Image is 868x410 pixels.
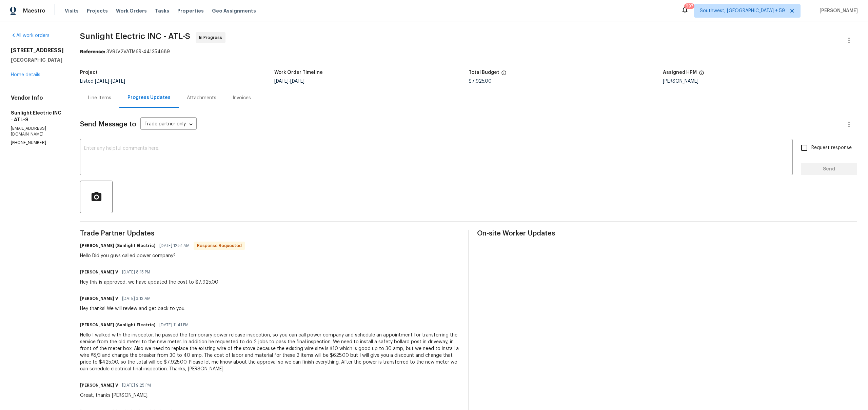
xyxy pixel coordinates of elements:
h6: [PERSON_NAME] V [80,295,118,302]
span: Listed [80,79,125,84]
div: Trade partner only [140,119,197,130]
span: Request response [811,144,852,151]
h2: [STREET_ADDRESS] [11,47,64,54]
span: Trade Partner Updates [80,230,460,237]
span: [DATE] [95,79,109,84]
span: [DATE] 9:25 PM [122,382,151,389]
h5: Project [80,70,98,75]
span: Properties [177,7,204,14]
span: - [95,79,125,84]
span: Maestro [23,7,45,14]
a: All work orders [11,33,50,38]
h5: Assigned HPM [663,70,697,75]
span: [DATE] 8:15 PM [122,269,150,275]
div: 3V9JV2VATM6R-441354689 [80,48,857,55]
p: [EMAIL_ADDRESS][DOMAIN_NAME] [11,126,64,137]
span: Geo Assignments [212,7,256,14]
p: [PHONE_NUMBER] [11,140,64,146]
span: The total cost of line items that have been proposed by Opendoor. This sum includes line items th... [501,70,507,79]
div: Hey thanks! We will review and get back to you. [80,305,185,312]
span: [DATE] [274,79,289,84]
span: On-site Worker Updates [477,230,857,237]
b: Reference: [80,49,105,54]
div: Progress Updates [127,94,171,101]
div: [PERSON_NAME] [663,79,857,84]
h6: [PERSON_NAME] V [80,269,118,275]
h6: [PERSON_NAME] (Sunlight Electric) [80,242,155,249]
div: Line Items [88,95,111,101]
span: [DATE] [111,79,125,84]
span: Southwest, [GEOGRAPHIC_DATA] + 59 [700,7,785,14]
h6: [PERSON_NAME] (Sunlight Electric) [80,322,155,328]
span: The hpm assigned to this work order. [699,70,704,79]
h5: Total Budget [469,70,499,75]
h6: [PERSON_NAME] V [80,382,118,389]
div: 697 [686,3,693,9]
div: Invoices [233,95,251,101]
div: Hey this is approved, we have updated the cost to $7,925.00 [80,279,218,286]
div: Hello Did you guys called power company? [80,252,245,259]
a: Home details [11,73,40,77]
span: Projects [87,7,108,14]
span: $7,925.00 [469,79,492,84]
span: [DATE] [290,79,304,84]
span: Response Requested [194,242,244,249]
span: Work Orders [116,7,147,14]
h5: Work Order Timeline [274,70,323,75]
span: [DATE] 3:12 AM [122,295,151,302]
div: Hello I walked with the inspector, he passed the temporary power release inspection, so you can c... [80,332,460,372]
span: [DATE] 11:41 PM [159,322,189,328]
h5: Sunlight Electric INC - ATL-S [11,109,64,123]
span: Send Message to [80,121,136,128]
div: Great, thanks [PERSON_NAME]. [80,392,155,399]
h4: Vendor Info [11,95,64,101]
span: [PERSON_NAME] [817,7,858,14]
span: Sunlight Electric INC - ATL-S [80,32,190,40]
span: Visits [65,7,79,14]
span: [DATE] 12:51 AM [159,242,190,249]
span: In Progress [199,34,225,41]
span: - [274,79,304,84]
div: Attachments [187,95,216,101]
h5: [GEOGRAPHIC_DATA] [11,57,64,63]
span: Tasks [155,8,169,13]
